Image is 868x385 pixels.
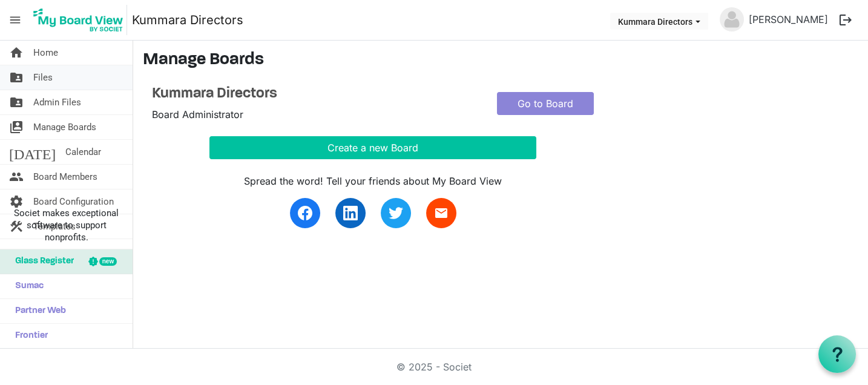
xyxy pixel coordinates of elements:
span: switch_account [9,115,24,139]
span: Files [33,65,53,90]
a: © 2025 - Societ [396,361,472,373]
img: no-profile-picture.svg [720,7,744,31]
span: home [9,41,24,65]
span: Manage Boards [33,115,96,139]
a: email [426,198,456,228]
button: Create a new Board [209,136,536,159]
button: Kummara Directors dropdownbutton [610,13,708,30]
span: people [9,165,24,189]
div: new [99,257,117,266]
span: Frontier [9,324,48,348]
img: twitter.svg [389,206,403,220]
span: folder_shared [9,90,24,114]
span: menu [4,8,27,31]
span: Sumac [9,274,44,298]
img: facebook.svg [298,206,312,220]
span: Partner Web [9,299,66,323]
span: settings [9,189,24,214]
img: linkedin.svg [343,206,358,220]
span: Calendar [65,140,101,164]
span: email [434,206,449,220]
span: Board Administrator [152,108,243,120]
span: Societ makes exceptional software to support nonprofits. [5,207,127,243]
a: [PERSON_NAME] [744,7,833,31]
span: folder_shared [9,65,24,90]
a: My Board View Logo [30,5,132,35]
a: Kummara Directors [132,8,243,32]
button: logout [833,7,858,33]
span: Board Members [33,165,97,189]
span: Glass Register [9,249,74,274]
span: [DATE] [9,140,56,164]
a: Kummara Directors [152,85,479,103]
h3: Manage Boards [143,50,858,71]
span: Board Configuration [33,189,114,214]
span: Home [33,41,58,65]
span: Admin Files [33,90,81,114]
a: Go to Board [497,92,594,115]
div: Spread the word! Tell your friends about My Board View [209,174,536,188]
img: My Board View Logo [30,5,127,35]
